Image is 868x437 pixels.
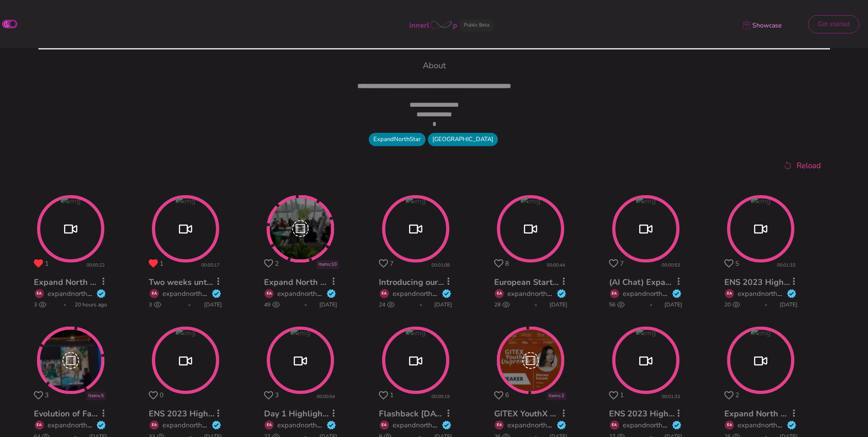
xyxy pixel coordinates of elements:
span: 0 [160,391,163,399]
img: verified [556,289,566,299]
a: expandnorthstar's Innerloop Account [277,421,391,430]
div: EA [725,421,734,430]
a: Introducing our partnership (DubaiDET) [379,277,534,288]
span: 2 [735,391,739,399]
a: expandnorthstar's Innerloop Account [393,421,507,430]
div: EA [380,421,389,430]
p: Showcase [752,21,782,31]
button: Reload [773,155,830,175]
span: [DATE] [204,300,222,309]
span: 7 [390,259,394,268]
a: Flashback [DATE] [379,408,448,419]
span: [GEOGRAPHIC_DATA] [428,133,498,147]
div: EA [380,289,389,298]
a: European Startups at [GEOGRAPHIC_DATA] - Day 1 [494,277,696,288]
img: verified [787,420,797,430]
a: Two weeks until Expand North Star [149,277,286,288]
span: 3 [275,391,279,399]
span: 20 [724,300,740,309]
img: verified [211,289,221,299]
span: 1 [390,391,394,399]
div: EA [610,289,619,298]
a: expandnorthstar's Innerloop Account [48,289,162,298]
div: EA [610,421,619,430]
a: expandnorthstar's Innerloop Account [623,421,737,430]
span: 28 [494,300,510,309]
div: EA [150,421,159,430]
span: 3 [34,300,46,309]
img: showcase icon [742,20,751,29]
img: verified [326,420,336,430]
span: 3 [45,391,49,399]
a: Expand North Star 2024 Stories [264,277,388,288]
a: expandnorthstar's Innerloop Account [48,421,162,430]
span: [DATE] [664,300,682,309]
span: 8 [505,259,509,268]
span: Reload [797,160,821,172]
span: 24 [379,300,394,309]
a: expandnorthstar's Innerloop Account [738,289,852,298]
a: ENS 2023 Highlights (Youtube) [149,408,270,419]
img: verified [96,289,106,299]
a: expandnorthstar's Innerloop Account [277,289,391,298]
span: 7 [620,259,624,268]
img: verified [672,420,682,430]
a: expandnorthstar's Innerloop Account [623,289,737,298]
a: expandnorthstar's Innerloop Account [162,289,276,298]
a: expandnorthstar's Innerloop Account [507,421,621,430]
div: EA [264,289,274,298]
span: [DATE] [319,300,337,309]
img: verified [326,289,336,299]
span: [DATE] [780,300,798,309]
img: verified [442,420,452,430]
button: Get started [808,15,859,33]
span: 1 [160,259,163,268]
div: EA [264,421,274,430]
span: ExpandNorthStar [369,133,426,147]
span: [DATE] [550,300,567,309]
img: verified [96,420,106,430]
h4: About [38,60,830,71]
span: 6 [505,391,509,399]
a: Evolution of Fashion Tech [34,408,133,419]
span: 1 [620,391,624,399]
a: expandnorthstar's Innerloop Account [162,421,276,430]
img: verified [211,420,221,430]
span: 49 [264,300,280,309]
a: ENS 2023 Highlights-(Arabic) [724,277,841,288]
span: 2 [275,259,279,268]
a: expandnorthstar's Innerloop Account [507,289,621,298]
a: Day 1 Highlight Video [264,408,351,419]
div: EA [495,289,504,298]
img: verified [556,420,566,430]
a: expandnorthstar's Innerloop Account [393,289,507,298]
div: EA [495,421,504,430]
a: expandnorthstar's Innerloop Account [738,421,852,430]
span: 20 hours ago [75,300,107,309]
span: 5 [735,259,739,268]
div: EA [35,421,44,430]
a: (AI Chat) Expand North Star Day 2 Highlights! [609,277,788,288]
a: ENS 2023 Highlights-(French) [609,408,727,419]
div: EA [725,289,734,298]
div: EA [35,289,44,298]
span: 56 [609,300,625,309]
a: Expand North Star 2025 Teaser [34,277,156,288]
span: [DATE] [434,300,452,309]
img: verified [442,289,452,299]
img: verified [787,289,797,299]
img: verified [672,289,682,299]
a: GITEX YouthX Unipreneur 2024: Speaker Announcement [494,408,713,419]
span: 3 [149,300,161,309]
span: 1 [45,259,49,268]
div: EA [150,289,159,298]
